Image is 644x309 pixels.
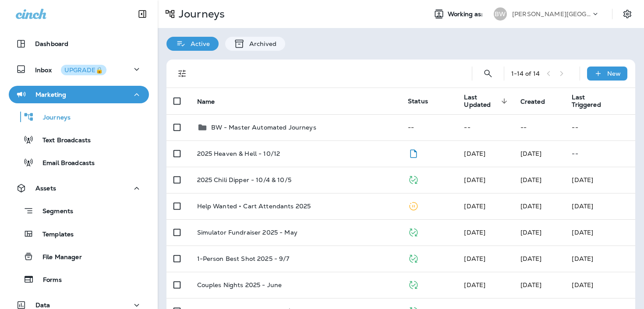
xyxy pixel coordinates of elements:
span: Created [520,98,545,105]
p: Assets [35,185,56,192]
button: Assets [9,179,149,197]
p: 2025 Chili Dipper - 10/4 & 10/5 [197,176,291,183]
td: -- [457,114,513,140]
p: Journeys [175,7,225,21]
p: Data [35,302,50,309]
button: Journeys [9,108,149,126]
p: Text Broadcasts [34,137,91,145]
p: -- [572,150,628,157]
span: Paused [408,201,419,209]
span: Mikayla Anter [464,228,485,236]
button: Templates [9,225,149,243]
p: BW - Master Automated Journeys [211,124,316,131]
p: Forms [34,276,62,284]
span: Working as: [448,11,485,18]
span: Last Triggered [572,94,612,109]
span: Mikayla Anter [520,281,542,289]
button: Forms [9,270,149,288]
p: [PERSON_NAME][GEOGRAPHIC_DATA][PERSON_NAME] [512,11,591,18]
td: -- [513,114,565,140]
p: Help Wanted • Cart Attendants 2025 [197,203,311,210]
p: Marketing [35,91,66,98]
p: Email Broadcasts [34,159,95,168]
div: UPGRADE🔒 [64,67,103,73]
button: Marketing [9,86,149,103]
span: Published [408,280,419,288]
button: File Manager [9,247,149,266]
span: Last Updated [464,94,498,109]
span: Mikayla Anter [464,255,485,263]
button: Dashboard [9,35,149,53]
button: Collapse Sidebar [130,5,155,23]
button: Search Journeys [479,65,497,82]
button: Segments [9,201,149,220]
span: Published [408,175,419,183]
span: Mikayla Anter [520,255,542,263]
span: Name [197,98,215,105]
span: Mikayla Anter [464,202,485,210]
p: Journeys [34,114,71,122]
td: [DATE] [565,272,635,298]
td: [DATE] [565,193,635,219]
button: Text Broadcasts [9,130,149,149]
p: Active [186,40,210,47]
td: -- [565,114,635,140]
button: InboxUPGRADE🔒 [9,60,149,78]
p: Archived [245,40,276,47]
div: 1 - 14 of 14 [511,70,540,77]
span: Mikayla Anter [520,150,542,158]
p: Inbox [35,65,106,74]
span: Created [520,98,556,105]
span: Name [197,98,226,105]
span: Mikayla Anter [464,176,485,184]
p: 2025 Heaven & Hell - 10/12 [197,150,280,157]
span: Mikayla Anter [464,281,485,289]
span: Mikayla Anter [520,202,542,210]
span: Last Triggered [572,94,601,109]
button: Filters [173,65,191,82]
p: Couples Nights 2025 - June [197,281,282,288]
span: Status [408,97,428,105]
p: Templates [34,231,74,239]
span: Published [408,228,419,235]
span: Last Updated [464,94,510,109]
button: UPGRADE🔒 [61,65,106,75]
p: New [607,70,621,77]
p: File Manager [34,253,82,262]
td: -- [401,114,457,140]
div: BW [494,7,507,21]
p: Simulator Fundraiser 2025 - May [197,229,297,236]
button: Email Broadcasts [9,153,149,172]
p: Segments [34,207,73,216]
td: [DATE] [565,246,635,272]
button: Settings [619,6,635,22]
span: Mikayla Anter [520,228,542,236]
p: Dashboard [35,40,68,47]
td: [DATE] [565,219,635,246]
p: 1-Person Best Shot 2025 - 9/7 [197,255,290,262]
span: Draft [408,149,419,157]
span: Mikayla Anter [520,176,542,184]
span: Published [408,254,419,262]
td: [DATE] [565,167,635,193]
span: Mikayla Anter [464,150,485,158]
